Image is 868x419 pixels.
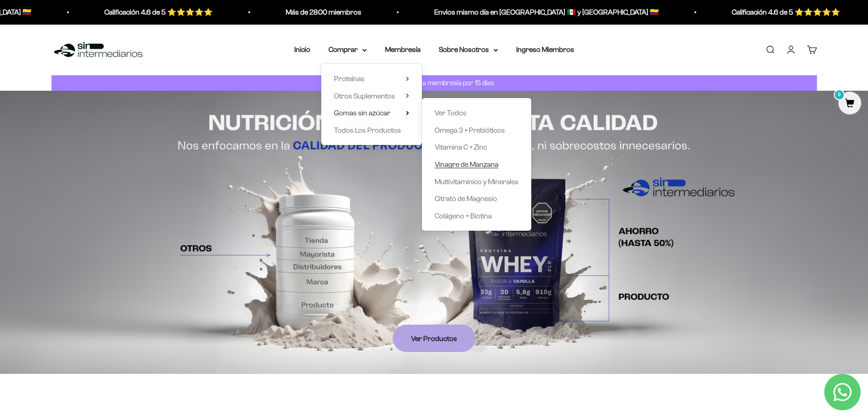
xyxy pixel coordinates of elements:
a: Ver Todos [435,107,519,119]
p: Calificación 4.6 de 5 ⭐️⭐️⭐️⭐️⭐️ [730,6,838,18]
span: Vinagre de Manzana [435,160,498,168]
summary: Otros Suplementos [334,90,409,102]
p: Calificación 4.6 de 5 ⭐️⭐️⭐️⭐️⭐️ [103,6,211,18]
a: Ver Productos [393,325,475,352]
summary: Gomas sin azúcar [334,107,409,119]
span: Otros Suplementos [334,92,395,99]
a: Ingreso Miembros [516,46,574,53]
a: Membresía [385,46,421,53]
span: Ver Todos [435,109,467,117]
span: Vitamina C + Zinc [435,143,487,151]
p: Envios mismo día en [GEOGRAPHIC_DATA] 🇲🇽 y [GEOGRAPHIC_DATA] 🇨🇴 [432,6,657,18]
span: Gomas sin azúcar [334,109,390,117]
a: Colágeno + Biotina [435,210,519,222]
a: Inicio [294,46,310,53]
summary: Sobre Nosotros [439,44,498,56]
span: Todos Los Productos [334,126,401,134]
span: Citrato de Magnesio [435,195,497,202]
span: Multivitamínico y Minerales [435,177,519,185]
a: Multivitamínico y Minerales [435,176,519,187]
a: Omega 3 + Prebióticos [435,124,519,136]
a: 0 [838,99,861,109]
mark: 0 [834,89,845,100]
a: Citrato de Magnesio [435,193,519,205]
p: Más de 2800 miembros [284,6,360,18]
summary: Comprar [329,44,367,56]
a: Vinagre de Manzana [435,159,519,171]
p: Prueba GRATIS la membresía por 15 días [372,77,496,88]
summary: Proteínas [334,73,409,85]
span: Proteínas [334,75,365,83]
a: Vitamina C + Zinc [435,141,519,153]
span: Omega 3 + Prebióticos [435,126,505,134]
a: Todos Los Productos [334,124,409,136]
span: Colágeno + Biotina [435,212,492,219]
